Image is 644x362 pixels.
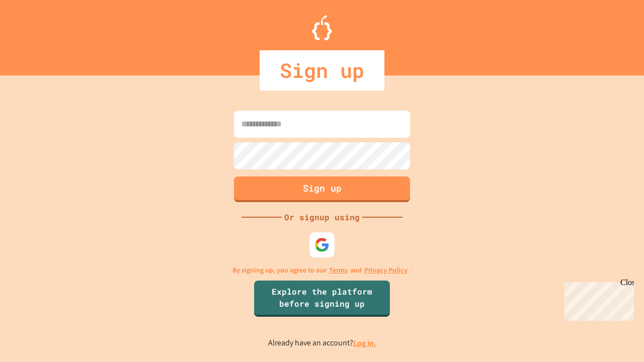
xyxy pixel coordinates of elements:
a: Terms [329,265,348,276]
div: Sign up [260,50,384,90]
p: By signing up, you agree to our and . [232,265,412,276]
button: Sign up [234,176,410,202]
img: Logo.svg [312,15,332,40]
iframe: chat widget [560,278,634,321]
a: Log in. [353,338,376,348]
a: Privacy Policy [364,265,408,276]
div: Chat with us now!Close [4,4,69,64]
p: Already have an account? [268,337,376,349]
iframe: chat widget [602,322,634,352]
a: Explore the platform before signing up [254,281,390,317]
img: google-icon.svg [314,237,330,252]
div: Or signup using [282,211,362,223]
